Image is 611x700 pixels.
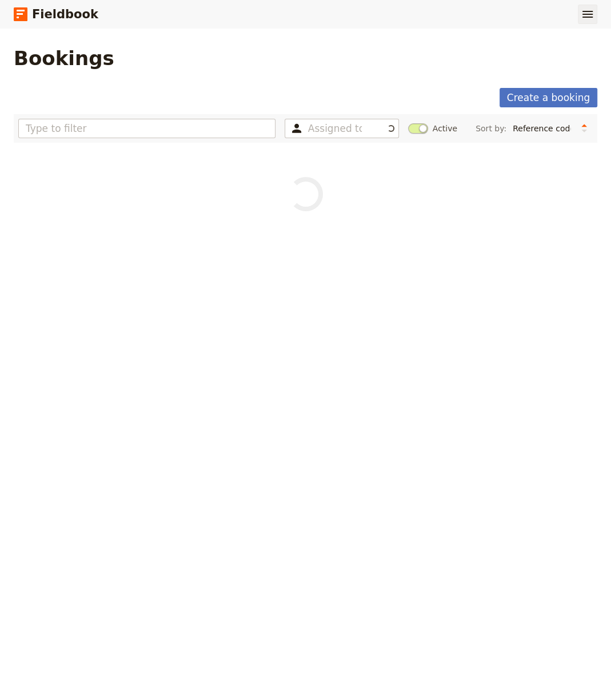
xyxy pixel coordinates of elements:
span: Active [433,123,457,134]
a: Create a booking [500,88,597,107]
button: Change sort direction [576,120,593,137]
a: Fieldbook [14,5,98,24]
input: Assigned to [308,122,362,135]
input: Type to filter [18,119,275,138]
span: Sort by: [476,123,506,134]
select: Sort by: [508,120,576,137]
h1: Bookings [14,47,114,70]
button: Show menu [578,5,597,24]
